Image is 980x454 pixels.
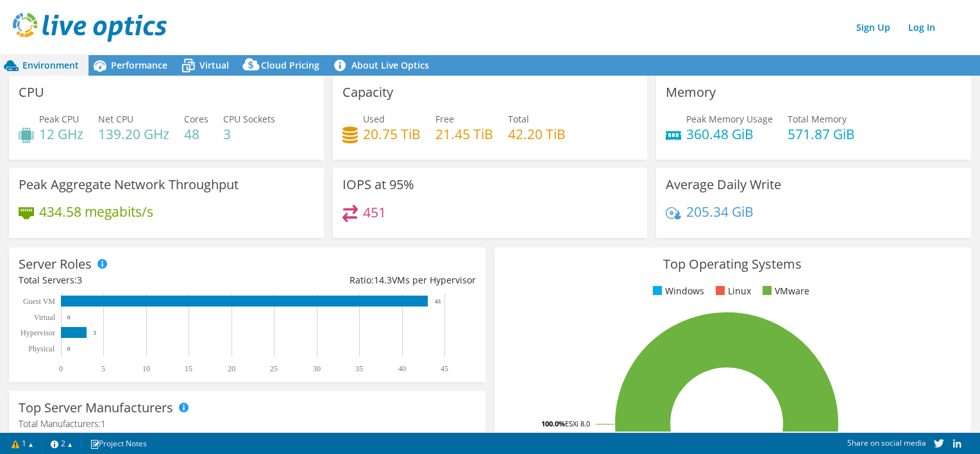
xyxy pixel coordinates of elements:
text: 45 [441,364,448,373]
span: Virtual [199,59,229,71]
text: 10 [142,364,150,373]
h4: 571.87 GiB [788,127,855,141]
span: Cores [184,113,208,125]
h4: 360.48 GiB [686,127,773,141]
text: 0 [67,314,71,321]
tspan: ESXi 8.0 [565,419,590,428]
h3: Memory [666,85,716,99]
text: 40 [398,364,406,373]
h3: Top Server Manufacturers [19,401,173,415]
a: 2 [42,435,81,451]
span: Total Memory [788,113,847,125]
h3: CPU [19,85,44,99]
h3: Server Roles [19,257,92,271]
span: Environment [22,59,79,71]
span: CPU Sockets [223,113,275,125]
h4: 139.20 GHz [98,127,169,141]
span: 14.3 [374,274,392,286]
h4: 3 [223,127,275,141]
h4: 12 GHz [39,127,83,141]
span: Share on social media [847,437,926,448]
li: Windows [650,284,704,298]
text: 35 [355,364,363,373]
a: Sign Up [850,18,897,37]
h3: Top Operating Systems [504,257,961,271]
span: Total [508,113,529,125]
span: 1 [101,417,106,430]
text: 5 [101,364,105,373]
text: 0 [59,364,63,373]
text: Hypervisor [21,328,55,337]
span: Peak CPU [39,113,79,125]
li: Linux [713,284,751,298]
li: VMware [759,284,809,298]
h3: IOPS at 95% [342,178,414,192]
a: Project Notes [81,435,156,451]
text: 0 [67,346,71,352]
h4: Total Manufacturers: [19,417,476,431]
h4: 205.34 GiB [686,205,754,219]
text: 15 [185,364,192,373]
span: Performance [111,59,167,71]
tspan: 100.0% [541,419,565,428]
h4: 20.75 TiB [363,127,421,141]
img: live_optics_svg.svg [13,13,167,42]
span: Used [363,113,385,125]
span: Free [435,113,454,125]
text: 20 [228,364,235,373]
h4: 434.58 megabits/s [39,205,153,219]
text: 43 [435,298,441,305]
h3: Peak Aggregate Network Throughput [19,178,239,192]
span: 3 [77,274,82,286]
h3: Capacity [342,85,393,99]
a: 1 [3,435,42,451]
h4: 21.45 TiB [435,127,493,141]
span: Net CPU [98,113,133,125]
h3: Average Daily Write [666,178,781,192]
text: Virtual [34,313,56,322]
a: Log In [902,18,942,37]
a: About Live Optics [329,55,439,76]
text: 25 [270,364,278,373]
span: Peak Memory Usage [686,113,773,125]
text: Guest VM [23,297,55,306]
div: Ratio: VMs per Hypervisor [247,273,475,287]
text: 30 [313,364,321,373]
span: Cloud Pricing [261,59,319,71]
text: 3 [93,330,96,336]
h4: 451 [363,205,386,219]
h4: 48 [184,127,208,141]
div: Total Servers: [19,273,247,287]
h4: 42.20 TiB [508,127,566,141]
text: Physical [28,344,55,353]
